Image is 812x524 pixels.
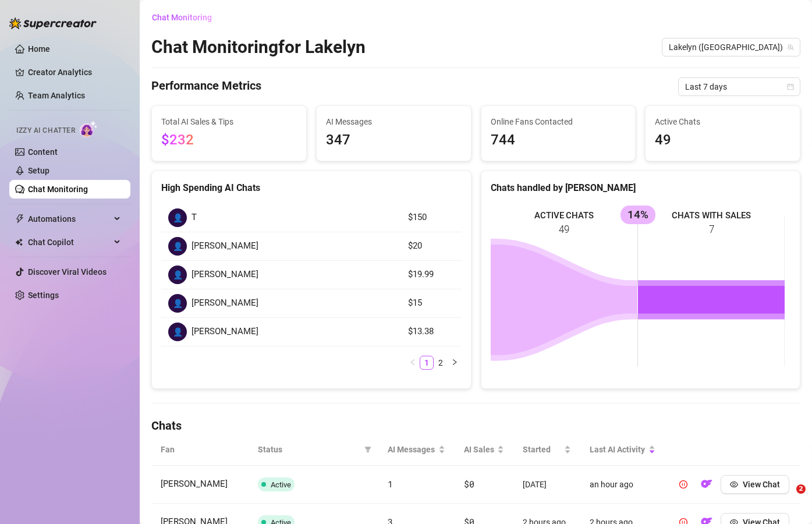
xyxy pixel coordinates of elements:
[448,356,462,370] li: Next Page
[192,325,258,339] span: [PERSON_NAME]
[655,115,790,128] span: Active Chats
[491,180,791,195] div: Chats handled by [PERSON_NAME]
[697,482,716,491] a: OF
[168,323,187,341] div: 👤
[378,434,455,466] th: AI Messages
[28,166,49,175] a: Setup
[491,115,626,128] span: Online Fans Contacted
[161,479,228,489] span: [PERSON_NAME]
[721,475,789,494] button: View Chat
[28,233,111,252] span: Chat Copilot
[151,417,800,434] h4: Chats
[388,443,436,456] span: AI Messages
[464,478,474,490] span: $0
[408,268,454,282] article: $19.99
[434,356,448,370] li: 2
[258,443,360,456] span: Status
[192,296,258,310] span: [PERSON_NAME]
[409,359,416,366] span: left
[406,356,420,370] li: Previous Page
[28,147,58,157] a: Content
[464,443,495,456] span: AI Sales
[161,132,194,148] span: $232
[491,129,626,151] span: 744
[28,210,111,228] span: Automations
[388,478,393,490] span: 1
[679,480,687,488] span: pause-circle
[408,239,454,253] article: $20
[28,63,121,82] a: Creator Analytics
[685,78,793,95] span: Last 7 days
[408,211,454,225] article: $150
[151,8,221,27] button: Chat Monitoring
[271,480,291,489] span: Active
[192,268,258,282] span: [PERSON_NAME]
[168,208,187,227] div: 👤
[151,434,249,466] th: Fan
[701,478,712,490] img: OF
[787,83,794,90] span: calendar
[455,434,513,466] th: AI Sales
[9,17,97,29] img: logo-BBDzfeDw.svg
[15,238,23,246] img: Chat Copilot
[192,211,197,225] span: T
[16,125,75,136] span: Izzy AI Chatter
[152,13,212,22] span: Chat Monitoring
[408,325,454,339] article: $13.38
[408,296,454,310] article: $15
[420,356,434,370] li: 1
[28,91,85,100] a: Team Analytics
[580,466,665,504] td: an hour ago
[28,185,88,194] a: Chat Monitoring
[434,356,447,369] a: 2
[448,356,462,370] button: right
[580,434,665,466] th: Last AI Activity
[326,129,462,151] span: 347
[168,294,187,313] div: 👤
[80,121,98,137] img: AI Chatter
[406,356,420,370] button: left
[151,77,261,96] h4: Performance Metrics
[513,434,580,466] th: Started
[796,484,806,494] span: 2
[451,359,458,366] span: right
[326,115,462,128] span: AI Messages
[168,237,187,256] div: 👤
[697,475,716,494] button: OF
[168,265,187,284] div: 👤
[772,484,800,512] iframe: Intercom live chat
[364,446,371,453] span: filter
[730,480,738,488] span: eye
[161,180,462,195] div: High Spending AI Chats
[513,466,580,504] td: [DATE]
[15,214,24,224] span: thunderbolt
[28,291,59,300] a: Settings
[151,36,366,58] h2: Chat Monitoring for Lakelyn
[420,356,433,369] a: 1
[28,267,107,277] a: Discover Viral Videos
[161,115,297,128] span: Total AI Sales & Tips
[655,129,790,151] span: 49
[787,44,794,51] span: team
[192,239,258,253] span: [PERSON_NAME]
[28,44,50,54] a: Home
[590,443,646,456] span: Last AI Activity
[743,480,780,489] span: View Chat
[669,38,793,56] span: Lakelyn (lakelynwest)
[523,443,562,456] span: Started
[362,441,374,458] span: filter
